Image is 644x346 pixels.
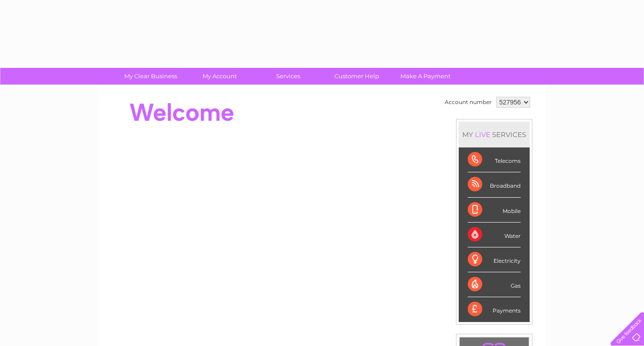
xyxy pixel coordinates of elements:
[468,223,521,247] div: Water
[468,272,521,297] div: Gas
[468,198,521,223] div: Mobile
[459,122,530,147] div: MY SERVICES
[442,95,494,110] td: Account number
[468,247,521,272] div: Electricity
[468,147,521,172] div: Telecoms
[388,68,463,85] a: Make A Payment
[251,68,325,85] a: Services
[182,68,257,85] a: My Account
[113,68,188,85] a: My Clear Business
[468,297,521,322] div: Payments
[473,130,492,139] div: LIVE
[320,68,394,85] a: Customer Help
[468,172,521,197] div: Broadband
